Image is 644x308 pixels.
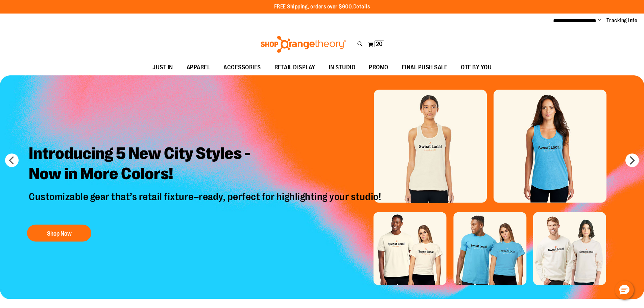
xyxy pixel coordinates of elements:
[598,17,601,24] button: Account menu
[625,153,639,167] button: next
[24,138,388,190] h2: Introducing 5 New City Styles - Now in More Colors!
[329,60,356,75] span: IN STUDIO
[402,60,448,75] span: FINAL PUSH SALE
[24,138,388,245] a: Introducing 5 New City Styles -Now in More Colors! Customizable gear that’s retail fixture–ready,...
[27,224,91,241] button: Shop Now
[454,60,498,75] a: OTF BY YOU
[369,60,388,75] span: PROMO
[275,60,315,75] span: RETAIL DISPLAY
[217,60,268,75] a: ACCESSORIES
[223,60,261,75] span: ACCESSORIES
[260,36,347,53] img: Shop Orangetheory
[395,60,454,75] a: FINAL PUSH SALE
[461,60,492,75] span: OTF BY YOU
[376,41,383,47] span: 20
[274,3,370,11] p: FREE Shipping, orders over $600.
[5,153,19,167] button: prev
[152,60,173,75] span: JUST IN
[362,60,395,75] a: PROMO
[146,60,180,75] a: JUST IN
[268,60,322,75] a: RETAIL DISPLAY
[322,60,362,75] a: IN STUDIO
[606,17,638,24] a: Tracking Info
[353,4,370,10] a: Details
[180,60,217,75] a: APPAREL
[615,281,634,300] button: Hello, have a question? Let’s chat.
[187,60,210,75] span: APPAREL
[24,190,388,218] p: Customizable gear that’s retail fixture–ready, perfect for highlighting your studio!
